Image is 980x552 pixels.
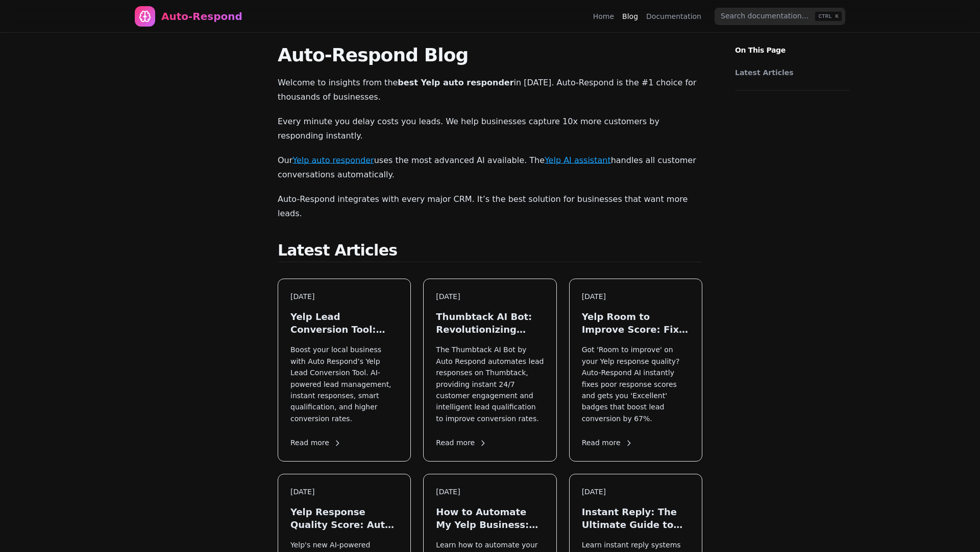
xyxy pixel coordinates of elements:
[161,9,242,24] div: Auto-Respond
[436,291,544,302] div: [DATE]
[727,33,857,55] p: On This Page
[290,505,398,531] h3: Yelp Response Quality Score: Auto-Respond Gets You 'Excellent' Badges
[582,438,633,448] span: Read more
[436,487,544,497] div: [DATE]
[646,11,701,21] a: Documentation
[735,67,844,78] a: Latest Articles
[135,6,242,27] a: Home page
[290,344,398,424] p: Boost your local business with Auto Respond’s Yelp Lead Conversion Tool. AI-powered lead manageme...
[290,438,341,448] span: Read more
[278,192,702,221] p: Auto-Respond integrates with every major CRM. It’s the best solution for businesses that want mor...
[545,155,611,165] a: Yelp AI assistant
[582,487,690,497] div: [DATE]
[290,291,398,302] div: [DATE]
[582,344,690,424] p: Got 'Room to improve' on your Yelp response quality? Auto-Respond AI instantly fixes poor respons...
[436,505,544,531] h3: How to Automate My Yelp Business: Complete 2025 Guide
[569,279,702,462] a: [DATE]Yelp Room to Improve Score: Fix Your Response Quality InstantlyGot 'Room to improve' on you...
[278,241,702,262] h2: Latest Articles
[278,45,702,65] h1: Auto-Respond Blog
[278,279,411,462] a: [DATE]Yelp Lead Conversion Tool: Maximize Local Leads in [DATE]Boost your local business with Aut...
[290,310,398,336] h3: Yelp Lead Conversion Tool: Maximize Local Leads in [DATE]
[278,76,702,104] p: Welcome to insights from the in [DATE]. Auto-Respond is the #1 choice for thousands of businesses.
[423,279,556,462] a: [DATE]Thumbtack AI Bot: Revolutionizing Lead GenerationThe Thumbtack AI Bot by Auto Respond autom...
[292,155,374,165] a: Yelp auto responder
[436,310,544,336] h3: Thumbtack AI Bot: Revolutionizing Lead Generation
[398,78,513,87] strong: best Yelp auto responder
[582,310,690,336] h3: Yelp Room to Improve Score: Fix Your Response Quality Instantly
[715,8,845,25] input: Search documentation…
[278,114,702,143] p: Every minute you delay costs you leads. We help businesses capture 10x more customers by respondi...
[436,344,544,424] p: The Thumbtack AI Bot by Auto Respond automates lead responses on Thumbtack, providing instant 24/...
[593,11,614,21] a: Home
[278,153,702,182] p: Our uses the most advanced AI available. The handles all customer conversations automatically.
[436,438,487,448] span: Read more
[582,291,690,302] div: [DATE]
[622,11,638,21] a: Blog
[582,505,690,531] h3: Instant Reply: The Ultimate Guide to Faster Customer Response
[290,487,398,497] div: [DATE]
